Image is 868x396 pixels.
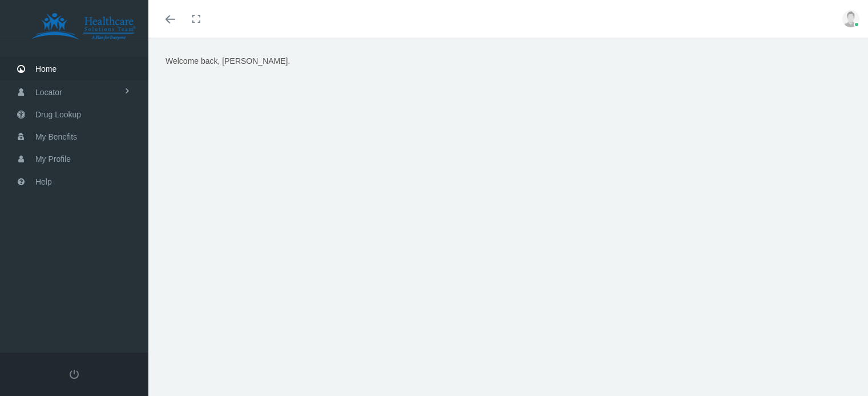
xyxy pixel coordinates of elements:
span: Help [35,171,52,193]
span: Drug Lookup [35,104,81,125]
span: Welcome back, [PERSON_NAME]. [165,56,290,66]
span: Home [35,58,56,80]
span: Locator [35,81,62,103]
span: My Benefits [35,126,77,148]
img: HEALTHCARE SOLUTIONS TEAM, LLC [15,13,152,41]
img: user-placeholder.jpg [842,10,859,27]
span: My Profile [35,148,71,170]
